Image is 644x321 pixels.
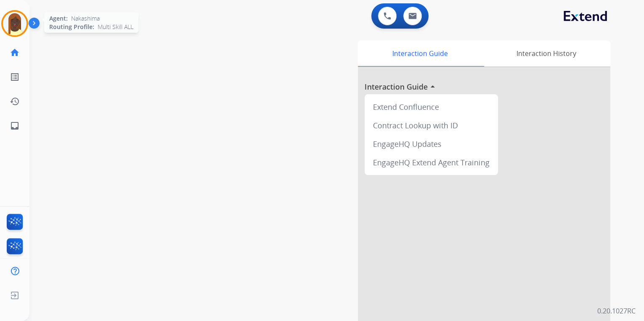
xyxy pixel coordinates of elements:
mat-icon: inbox [10,121,20,131]
mat-icon: home [10,48,20,58]
img: avatar [3,12,27,35]
mat-icon: history [10,96,20,106]
div: Extend Confluence [368,98,495,116]
div: Contract Lookup with ID [368,116,495,135]
mat-icon: list_alt [10,72,20,82]
div: EngageHQ Extend Agent Training [368,153,495,172]
div: Interaction Guide [358,40,482,66]
div: EngageHQ Updates [368,135,495,153]
div: Interaction History [482,40,610,66]
span: Agent: [49,14,68,23]
span: Multi Skill ALL [98,23,133,31]
span: Routing Profile: [49,23,94,31]
span: Nakashima [71,14,100,23]
p: 0.20.1027RC [597,306,636,316]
